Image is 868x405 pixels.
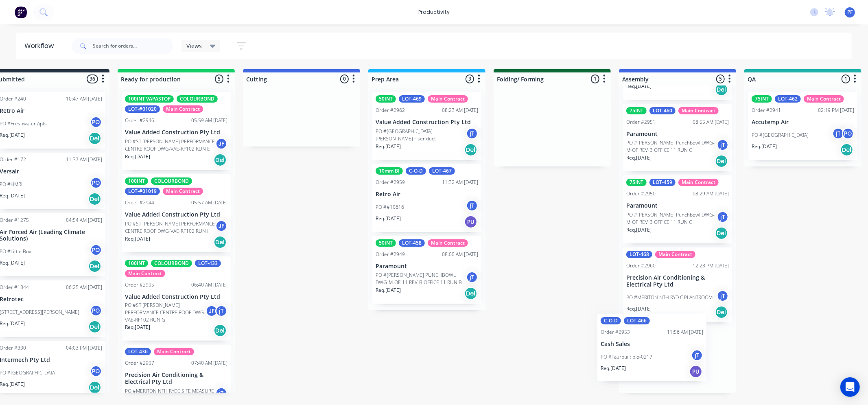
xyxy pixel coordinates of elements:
div: productivity [414,6,454,18]
span: Views [186,42,202,50]
img: Factory [15,6,27,18]
div: Open Intercom Messenger [840,377,860,397]
input: Search for orders... [93,38,173,54]
span: PF [847,9,853,16]
div: Workflow [24,41,58,51]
